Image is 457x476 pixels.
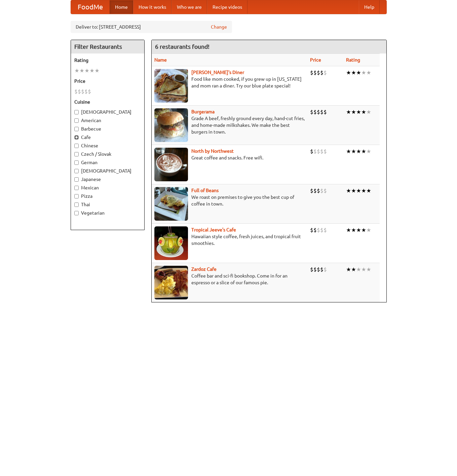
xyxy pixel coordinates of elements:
[317,226,320,234] li: $
[313,69,317,76] li: $
[191,266,217,272] a: Zardoz Cafe
[191,148,234,154] a: North by Northwest
[313,266,317,273] li: $
[74,118,79,123] input: American
[356,148,361,155] li: ★
[71,21,232,33] div: Deliver to: [STREET_ADDRESS]
[74,168,141,174] label: [DEMOGRAPHIC_DATA]
[154,57,167,63] a: Name
[74,125,141,132] label: Barbecue
[74,160,79,165] input: German
[351,69,356,76] li: ★
[317,108,320,116] li: $
[81,88,84,95] li: $
[88,88,91,95] li: $
[366,108,371,116] li: ★
[361,187,366,194] li: ★
[154,76,305,89] p: Food like mom cooked, if you grew up in [US_STATE] and mom ran a diner. Try our blue plate special!
[346,57,360,63] a: Rating
[346,148,351,155] li: ★
[317,69,320,76] li: $
[74,186,79,190] input: Mexican
[172,0,207,14] a: Who we are
[154,226,188,260] img: jeeves.jpg
[155,43,210,50] ng-pluralize: 6 restaurants found!
[211,24,227,30] a: Change
[323,69,327,76] li: $
[317,187,320,194] li: $
[191,188,219,193] a: Full of Beans
[313,108,317,116] li: $
[74,152,79,156] input: Czech / Slovak
[74,78,141,84] h5: Price
[74,134,141,141] label: Cafe
[351,148,356,155] li: ★
[320,266,323,273] li: $
[74,109,141,115] label: [DEMOGRAPHIC_DATA]
[74,184,141,191] label: Mexican
[361,69,366,76] li: ★
[323,108,327,116] li: $
[74,210,141,216] label: Vegetarian
[310,187,313,194] li: $
[154,115,305,135] p: Grade A beef, freshly ground every day, hand-cut fries, and home-made milkshakes. We make the bes...
[74,176,141,183] label: Japanese
[320,148,323,155] li: $
[74,57,141,64] h5: Rating
[320,69,323,76] li: $
[74,193,141,199] label: Pizza
[359,0,380,14] a: Help
[310,57,321,63] a: Price
[154,194,305,207] p: We roast on premises to give you the best cup of coffee in town.
[89,67,94,74] li: ★
[74,177,79,182] input: Japanese
[154,266,188,299] img: zardoz.jpg
[154,272,305,286] p: Coffee bar and sci-fi bookshop. Come in for an espresso or a slice of our famous pie.
[317,148,320,155] li: $
[346,226,351,234] li: ★
[110,0,133,14] a: Home
[323,187,327,194] li: $
[133,0,172,14] a: How it works
[79,67,84,74] li: ★
[74,144,79,148] input: Chinese
[356,108,361,116] li: ★
[74,194,79,198] input: Pizza
[323,226,327,234] li: $
[323,266,327,273] li: $
[154,154,305,161] p: Great coffee and snacks. Free wifi.
[361,226,366,234] li: ★
[74,159,141,166] label: German
[78,88,81,95] li: $
[154,148,188,181] img: north.jpg
[154,69,188,103] img: sallys.jpg
[323,148,327,155] li: $
[366,187,371,194] li: ★
[346,108,351,116] li: ★
[94,67,100,74] li: ★
[320,226,323,234] li: $
[366,148,371,155] li: ★
[74,203,79,207] input: Thai
[74,151,141,157] label: Czech / Slovak
[74,201,141,208] label: Thai
[317,266,320,273] li: $
[313,148,317,155] li: $
[207,0,247,14] a: Recipe videos
[154,187,188,221] img: beans.jpg
[366,266,371,273] li: ★
[351,226,356,234] li: ★
[154,233,305,247] p: Hawaiian style coffee, fresh juices, and tropical fruit smoothies.
[74,211,79,215] input: Vegetarian
[320,187,323,194] li: $
[313,187,317,194] li: $
[356,187,361,194] li: ★
[74,135,79,140] input: Cafe
[84,88,88,95] li: $
[84,67,89,74] li: ★
[191,227,236,232] a: Tropical Jeeve's Cafe
[154,108,188,142] img: burgerama.jpg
